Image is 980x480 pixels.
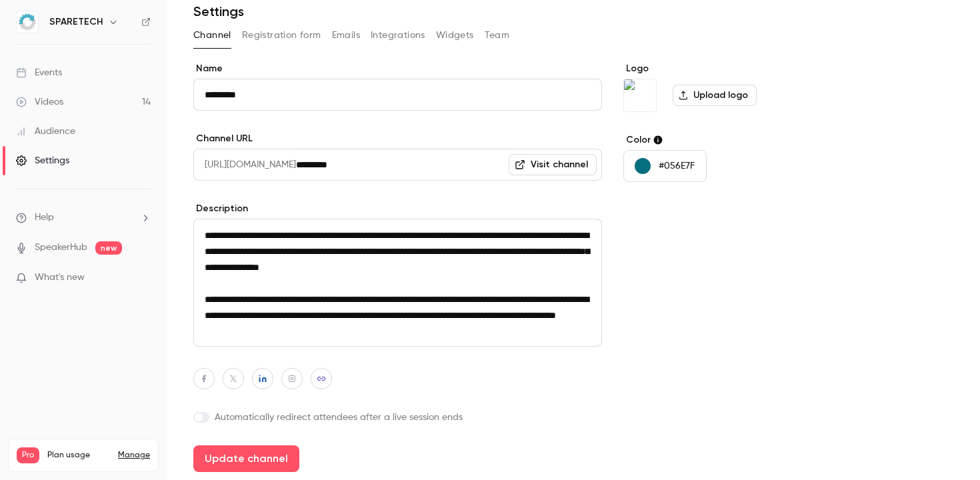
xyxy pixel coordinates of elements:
[16,95,63,109] div: Videos
[242,25,321,46] button: Registration form
[509,154,597,175] a: Visit channel
[193,62,602,75] label: Name
[16,66,62,79] div: Events
[193,3,244,19] h1: Settings
[623,133,828,147] label: Color
[623,150,707,182] button: #056E7F
[673,85,757,106] label: Upload logo
[16,211,151,225] li: help-dropdown-opener
[624,79,656,111] img: SPARETECH
[135,272,151,284] iframe: Noticeable Trigger
[35,211,54,225] span: Help
[16,154,69,167] div: Settings
[118,450,150,461] a: Manage
[47,450,110,461] span: Plan usage
[193,25,231,46] button: Channel
[623,62,828,112] section: Logo
[436,25,474,46] button: Widgets
[193,445,299,472] button: Update channel
[35,241,87,255] a: SpeakerHub
[16,125,75,138] div: Audience
[17,447,39,463] span: Pro
[485,25,510,46] button: Team
[659,159,695,173] p: #056E7F
[193,149,296,181] span: [URL][DOMAIN_NAME]
[95,241,122,255] span: new
[193,202,602,215] label: Description
[193,132,602,145] label: Channel URL
[332,25,360,46] button: Emails
[623,62,828,75] label: Logo
[49,15,103,29] h6: SPARETECH
[371,25,425,46] button: Integrations
[35,271,85,285] span: What's new
[193,411,602,424] label: Automatically redirect attendees after a live session ends
[17,11,38,33] img: SPARETECH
